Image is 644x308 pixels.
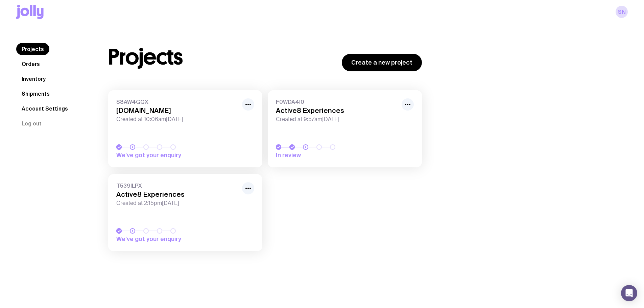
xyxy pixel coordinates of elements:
a: Create a new project [342,54,422,71]
a: SN [616,6,628,18]
span: In review [276,151,371,159]
a: T539ILPXActive8 ExperiencesCreated at 2:15pm[DATE]We’ve got your enquiry [108,174,262,251]
span: Created at 2:15pm[DATE] [116,200,238,207]
a: Account Settings [16,102,73,115]
a: Projects [16,43,49,55]
a: Shipments [16,88,55,100]
div: Open Intercom Messenger [621,285,637,301]
span: Created at 9:57am[DATE] [276,116,398,123]
span: We’ve got your enquiry [116,235,211,243]
span: Created at 10:06am[DATE] [116,116,238,123]
span: S8AW4GQX [116,98,238,105]
span: F0WDA4I0 [276,98,398,105]
a: Orders [16,58,45,70]
button: Log out [16,117,47,129]
a: S8AW4GQX[DOMAIN_NAME]Created at 10:06am[DATE]We’ve got your enquiry [108,90,262,167]
h3: [DOMAIN_NAME] [116,106,238,115]
h3: Active8 Experiences [276,106,398,115]
span: We’ve got your enquiry [116,151,211,159]
a: F0WDA4I0Active8 ExperiencesCreated at 9:57am[DATE]In review [268,90,422,167]
h1: Projects [108,46,183,68]
a: Inventory [16,73,51,85]
h3: Active8 Experiences [116,190,238,198]
span: T539ILPX [116,182,238,189]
